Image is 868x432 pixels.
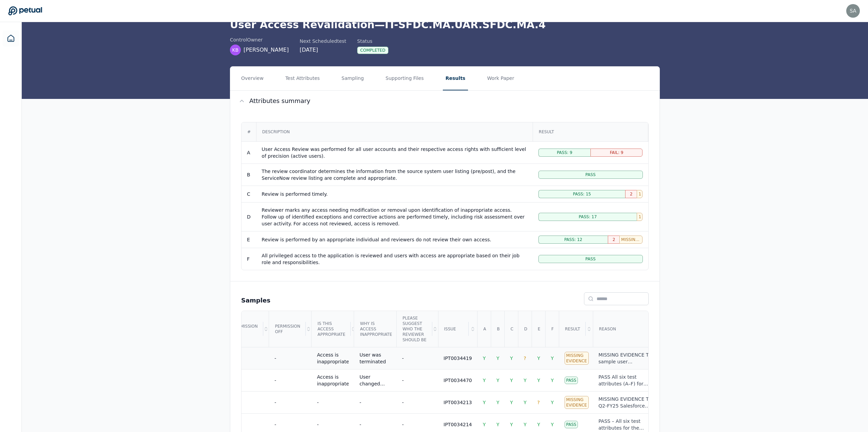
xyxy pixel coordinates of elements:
div: - [274,421,276,428]
div: Access is inappropriate [317,351,349,365]
div: - [402,399,404,406]
td: E [241,231,256,248]
img: sahil.gupta@toasttab.com [846,4,860,18]
a: Go to Dashboard [8,6,42,16]
span: ? [537,400,540,405]
div: # [242,123,256,141]
div: A [478,311,491,347]
span: Y [537,356,540,361]
button: Supporting Files [383,67,427,90]
div: - [274,399,276,406]
div: Why Is access inappropriate [354,311,397,347]
div: The review coordinator determines the information from the source system user listing (pre/post),... [262,168,527,182]
td: C [241,186,256,202]
td: D [241,202,256,231]
span: Y [537,422,540,427]
div: E [532,311,546,347]
div: IPT0034213 [444,399,472,406]
div: Pass [565,377,578,384]
div: - [274,355,276,362]
div: Missing Evidence [565,352,589,365]
span: [PERSON_NAME] [244,46,289,54]
span: Pass [585,172,596,177]
div: B [491,311,505,347]
div: - [402,421,404,428]
div: C [505,311,519,347]
div: - [402,355,404,362]
div: - [360,421,361,428]
div: [DATE] [300,46,346,54]
div: IPT0034419 [444,355,472,362]
button: Sampling [339,67,367,90]
div: Pass [565,421,578,428]
div: Status [357,38,388,45]
div: Result [533,123,648,141]
h1: User Access Revalidation — IT-SFDC.MA.UAR.SFDC.MA.4 [230,19,660,31]
span: Pass [585,256,596,262]
h2: Samples [241,296,270,305]
span: Y [551,422,554,427]
div: - [317,399,319,406]
span: 2 [613,237,615,242]
div: Missing Evidence [565,396,589,409]
span: Y [537,378,540,383]
span: 1 [638,214,641,220]
div: - [317,421,319,428]
a: Dashboard [3,30,19,47]
div: IPT0034470 [444,377,472,384]
div: PASS – All six test attributes for the sampled Salesforce user access review passed without excep... [599,418,655,431]
span: Y [483,356,486,361]
span: Missing Evidence: 4 [621,237,641,242]
div: User changed roles [360,374,391,387]
button: Results [443,67,468,90]
div: Issue [439,311,469,347]
span: Pass: 17 [579,214,597,220]
td: A [241,141,256,163]
td: F [241,248,256,270]
span: Y [497,356,500,361]
span: Attributes summary [249,96,311,106]
span: Y [483,400,486,405]
span: KB [232,47,239,53]
td: B [241,163,256,186]
div: All privileged access to the application is reviewed and users with access are appropriate based ... [262,252,527,266]
div: PASS All six test attributes (A–F) for sample user [EMAIL_ADDRESS][PERSON_NAME][PERSON_NAME][DOMA... [599,374,655,387]
span: Y [524,378,527,383]
div: Reason [594,311,660,347]
span: Y [510,356,513,361]
button: Work Paper [484,67,517,90]
span: Y [524,400,527,405]
button: Attributes summary [230,91,660,111]
div: Permission on [227,311,263,347]
span: 2 [630,191,633,197]
div: MISSING EVIDENCE The sample user ([PERSON_NAME][EMAIL_ADDRESS][PERSON_NAME][DOMAIN_NAME]) was pro... [599,351,655,365]
div: Review is performed timely. [262,191,527,197]
span: Y [483,378,486,383]
div: Description [257,123,532,141]
div: - [402,377,404,384]
div: Completed [357,47,388,54]
nav: Tabs [230,67,660,90]
div: - [360,399,361,406]
span: Pass: 9 [557,150,572,155]
span: Y [497,422,500,427]
span: Y [524,422,527,427]
span: Y [510,400,513,405]
div: Permission off [269,311,305,347]
span: Y [551,378,554,383]
div: MISSING EVIDENCE The Q2-FY25 Salesforce User-Access Review successfully included the sampled user... [599,396,655,409]
span: Fail: 9 [610,150,623,155]
div: D [519,311,533,347]
span: Y [497,378,500,383]
div: - [274,377,276,384]
div: Is this access appropriate [312,311,351,347]
div: User Access Review was performed for all user accounts and their respective access rights with su... [262,146,527,159]
button: Overview [238,67,266,90]
span: Y [551,356,554,361]
div: Access is inappropriate [317,374,349,387]
div: F [546,311,559,347]
div: IPT0034214 [444,421,472,428]
div: Reviewer marks any access needing modification or removal upon identification of inappropriate ac... [262,207,527,227]
span: Y [483,422,486,427]
div: Next Scheduled test [300,38,346,45]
